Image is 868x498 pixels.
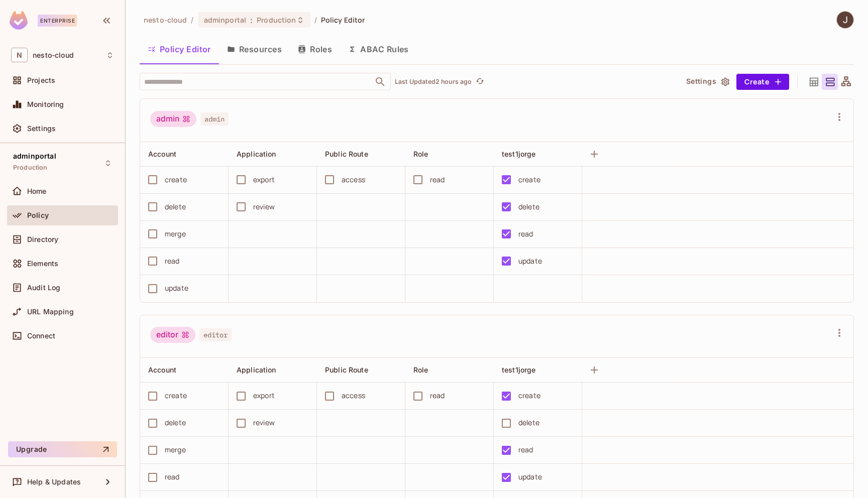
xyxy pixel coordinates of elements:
div: update [518,256,542,267]
div: read [430,390,445,401]
span: refresh [476,77,484,87]
button: Upgrade [8,441,117,457]
span: Directory [27,235,58,243]
div: read [165,471,180,482]
span: Monitoring [27,100,64,108]
div: Enterprise [38,15,77,27]
span: Production [13,164,48,172]
img: Jorge Cedi Voirol [837,12,853,28]
div: access [342,174,365,185]
li: / [191,15,193,25]
span: Role [413,150,428,158]
span: editor [199,328,232,341]
span: N [11,48,28,62]
span: Role [413,365,428,374]
span: Policy [27,211,49,219]
button: Create [736,74,789,90]
div: delete [165,417,186,428]
li: / [314,15,317,25]
span: Public Route [325,150,368,158]
span: Help & Updates [27,478,81,486]
span: Public Route [325,365,368,374]
span: adminportal [204,15,246,25]
div: read [165,256,180,267]
div: merge [165,228,186,239]
span: Settings [27,125,56,133]
span: adminportal [13,152,56,160]
div: read [518,444,533,455]
button: Roles [290,37,340,62]
div: read [430,174,445,185]
span: URL Mapping [27,308,74,316]
div: delete [518,201,539,212]
div: create [165,390,187,401]
span: Application [237,365,276,374]
span: Home [27,187,47,195]
div: delete [518,417,539,428]
span: Account [148,150,176,158]
div: admin [150,111,196,127]
p: Last Updated 2 hours ago [395,78,472,86]
div: export [253,174,275,185]
span: Projects [27,76,55,84]
span: Policy Editor [321,15,365,25]
div: read [518,228,533,239]
div: access [342,390,365,401]
span: Audit Log [27,284,60,292]
span: Click to refresh data [472,76,486,88]
button: Settings [682,74,732,90]
div: review [253,201,275,212]
img: SReyMgAAAABJRU5ErkJggg== [10,11,28,30]
span: Connect [27,332,55,340]
span: admin [200,112,229,126]
button: Policy Editor [140,37,219,62]
span: Production [257,15,296,25]
span: Workspace: nesto-cloud [33,51,74,59]
span: : [250,16,253,24]
div: update [165,283,188,294]
span: Application [237,150,276,158]
button: refresh [474,76,486,88]
span: Account [148,365,176,374]
div: editor [150,327,195,343]
div: create [165,174,187,185]
div: review [253,417,275,428]
div: create [518,390,540,401]
div: export [253,390,275,401]
div: create [518,174,540,185]
span: test1jorge [502,365,536,374]
div: update [518,471,542,482]
span: Elements [27,260,58,268]
div: merge [165,444,186,455]
button: Open [373,75,387,89]
div: delete [165,201,186,212]
span: test1jorge [502,150,536,158]
button: ABAC Rules [340,37,417,62]
span: the active workspace [144,15,187,25]
button: Resources [219,37,290,62]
